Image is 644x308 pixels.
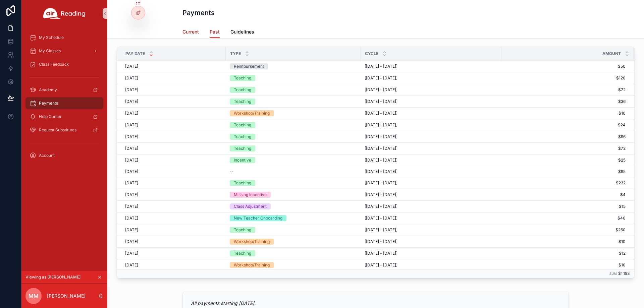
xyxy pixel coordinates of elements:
[43,8,86,19] img: App logo
[25,84,103,96] a: Academy
[125,215,138,221] span: [DATE]
[502,262,626,268] span: $10
[365,192,397,197] span: [[DATE] - [DATE]]
[125,134,138,139] span: [DATE]
[234,180,251,186] div: Teaching
[234,203,267,209] div: Class Adjustment
[365,146,397,151] span: [[DATE] - [DATE]]
[230,26,254,39] a: Guidelines
[234,157,251,163] div: Incentive
[234,122,251,128] div: Teaching
[125,239,138,244] span: [DATE]
[502,192,626,197] span: $4
[502,158,626,163] span: $25
[502,169,626,174] span: $95
[125,99,138,104] span: [DATE]
[25,111,103,123] a: Help Center
[125,122,138,128] span: [DATE]
[234,75,251,81] div: Teaching
[125,169,138,174] span: [DATE]
[365,204,397,209] span: [[DATE] - [DATE]]
[234,63,264,69] div: Reimbursement
[234,87,251,93] div: Teaching
[618,271,630,276] span: $1,193
[502,239,626,244] span: $10
[365,158,397,163] span: [[DATE] - [DATE]]
[502,227,626,233] span: $260
[502,87,626,93] span: $72
[365,180,397,186] span: [[DATE] - [DATE]]
[365,122,397,128] span: [[DATE] - [DATE]]
[365,51,378,56] span: Cycle
[234,134,251,140] div: Teaching
[365,75,397,81] span: [[DATE] - [DATE]]
[234,192,267,198] div: Missing Incentive
[39,62,69,67] span: Class Feedback
[125,75,138,81] span: [DATE]
[191,300,256,306] em: All payments starting [DATE].
[502,64,626,69] span: $50
[365,227,397,233] span: [[DATE] - [DATE]]
[125,180,138,186] span: [DATE]
[39,127,76,133] span: Request Substitutes
[234,145,251,151] div: Teaching
[365,99,397,104] span: [[DATE] - [DATE]]
[502,134,626,139] span: $96
[125,51,145,56] span: Pay Date
[125,158,138,163] span: [DATE]
[609,272,617,275] small: Sum
[182,26,199,39] a: Current
[182,28,199,35] span: Current
[39,114,62,119] span: Help Center
[39,35,64,40] span: My Schedule
[125,251,138,256] span: [DATE]
[230,51,241,56] span: Type
[182,8,215,17] h1: Payments
[125,146,138,151] span: [DATE]
[502,146,626,151] span: $72
[125,87,138,93] span: [DATE]
[234,215,282,221] div: New Teacher Onboarding
[502,215,626,221] span: $40
[365,111,397,116] span: [[DATE] - [DATE]]
[47,293,86,299] p: [PERSON_NAME]
[602,51,621,56] span: Amount
[39,48,61,54] span: My Classes
[365,134,397,139] span: [[DATE] - [DATE]]
[39,101,58,106] span: Payments
[365,239,397,244] span: [[DATE] - [DATE]]
[21,27,107,170] div: scrollable content
[125,64,138,69] span: [DATE]
[125,227,138,233] span: [DATE]
[234,262,270,268] div: Workshop/Training
[502,180,626,186] span: $232
[365,169,397,174] span: [[DATE] - [DATE]]
[234,110,270,116] div: Workshop/Training
[502,111,626,116] span: $10
[234,239,270,245] div: Workshop/Training
[365,262,397,268] span: [[DATE] - [DATE]]
[25,32,103,44] a: My Schedule
[502,122,626,128] span: $24
[25,274,80,280] span: Viewing as [PERSON_NAME]
[125,111,138,116] span: [DATE]
[365,215,397,221] span: [[DATE] - [DATE]]
[25,124,103,136] a: Request Substitutes
[234,227,251,233] div: Teaching
[230,28,254,35] span: Guidelines
[39,87,57,93] span: Academy
[502,204,626,209] span: $15
[29,292,39,300] span: MM
[230,169,234,174] span: --
[25,97,103,109] a: Payments
[125,192,138,197] span: [DATE]
[502,75,626,81] span: $120
[39,153,55,158] span: Account
[210,26,220,39] a: Past
[25,58,103,70] a: Class Feedback
[25,149,103,162] a: Account
[365,87,397,93] span: [[DATE] - [DATE]]
[365,251,397,256] span: [[DATE] - [DATE]]
[365,64,397,69] span: [[DATE] - [DATE]]
[125,204,138,209] span: [DATE]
